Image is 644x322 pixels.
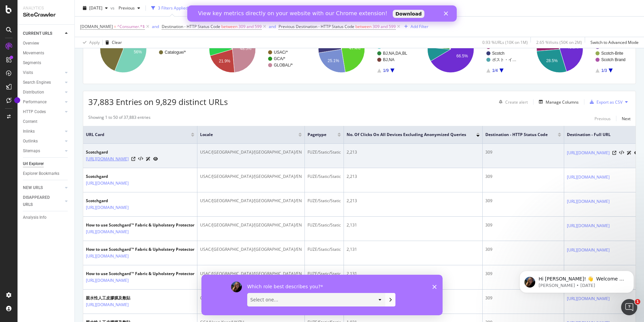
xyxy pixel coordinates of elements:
[23,30,52,37] div: CURRENT URLS
[587,97,622,107] button: Export as CSV
[23,214,70,221] a: Analysis Info
[567,198,610,205] a: [URL][DOMAIN_NAME]
[349,46,360,51] text: 47.4%
[86,246,194,252] div: How to use Scotchgard™ Fabric & Upholstery Protector
[536,39,582,45] div: 2.65 % Visits ( 50K on 2M )
[505,99,528,105] div: Create alert
[496,97,528,107] button: Create alert
[492,51,505,56] text: Scotch
[492,45,511,49] text: Command
[567,132,625,138] span: Destination - Full URL
[200,149,302,155] div: USAC/[GEOGRAPHIC_DATA]/[GEOGRAPHIC_DATA]/EN
[88,20,194,79] svg: A chart.
[416,20,521,79] div: A chart.
[411,24,428,29] div: Add Filter
[23,99,63,106] a: Performance
[485,295,561,301] div: 309
[347,132,466,138] span: No. of Clicks On All Devices excluding anonymized queries
[23,214,46,221] div: Analysis Info
[23,40,39,47] div: Overview
[308,222,341,228] div: FUZE/Static/Static
[134,50,142,55] text: 56%
[86,222,194,228] div: How to use Scotchgard™ Fabric & Upholstery Protector
[546,99,579,105] div: Manage Columns
[88,114,151,123] div: Showing 1 to 50 of 37,883 entries
[23,194,63,208] a: DISAPPEARED URLS
[567,174,610,181] a: [URL][DOMAIN_NAME]
[546,59,558,63] text: 28.5%
[536,98,579,106] button: Manage Columns
[116,5,135,11] span: Previous
[86,180,129,187] a: [URL][DOMAIN_NAME]
[383,51,407,56] text: BJ,NA,DA,BL
[485,198,561,204] div: 309
[138,157,143,161] button: View HTML Source
[23,184,43,191] div: NEW URLS
[347,149,480,155] div: 2,213
[200,295,302,301] div: GCA/Hong-Kong/HK/ZH
[23,30,63,37] a: CURRENT URLS
[23,128,63,135] a: Inlinks
[492,68,498,73] text: 1/4
[274,63,293,68] text: GLOBAL/*
[110,5,116,11] span: vs
[23,69,33,76] div: Visits
[567,222,610,229] a: [URL][DOMAIN_NAME]
[86,295,158,301] div: 親水性人工皮膠膜及敷貼
[152,23,159,30] button: and
[567,150,610,156] a: [URL][DOMAIN_NAME]
[23,184,63,191] a: NEW URLS
[485,246,561,252] div: 309
[279,24,354,29] span: Previous Destination - HTTP Status Code
[165,50,186,55] text: Catalogue/*
[103,37,122,48] button: Clear
[621,299,637,315] iframe: Intercom live chat
[622,116,631,122] div: Next
[23,118,70,125] a: Content
[328,58,339,63] text: 25.1%
[307,20,412,79] svg: A chart.
[201,275,443,315] iframe: Survey by Laura from Botify
[23,5,69,11] div: Analytics
[197,20,303,79] div: A chart.
[509,257,644,304] iframe: Intercom notifications message
[162,24,220,29] span: Destination - HTTP Status Code
[221,24,237,29] span: between
[347,222,480,228] div: 2,131
[86,173,158,180] div: Scotchgard
[308,198,341,204] div: FUZE/Static/Static
[112,39,122,45] div: Clear
[23,50,44,57] div: Movements
[456,54,468,58] text: 66.5%
[567,247,610,253] a: [URL][DOMAIN_NAME]
[23,138,63,145] a: Outlinks
[23,160,70,167] a: Url Explorer
[383,68,389,73] text: 1/9
[80,24,113,29] span: [DOMAIN_NAME]
[308,271,341,277] div: FUZE/Static/Static
[14,97,20,103] div: Tooltip anchor
[601,51,623,56] text: Scotch-Brite
[23,40,70,47] a: Overview
[23,108,46,115] div: HTTP Codes
[88,96,228,107] span: 37,883 Entries on 9,829 distinct URLs
[635,299,640,304] span: 1
[89,5,102,11] span: 2025 Aug. 31st
[347,246,480,252] div: 2,131
[200,222,302,228] div: USAC/[GEOGRAPHIC_DATA]/[GEOGRAPHIC_DATA]/EN
[482,39,528,45] div: 0.93 % URLs ( 10K on 1M )
[158,5,188,11] div: 3 Filters Applied
[622,114,631,123] button: Next
[86,271,194,277] div: How to use Scotchgard™ Fabric & Upholstery Protector
[86,277,129,284] a: [URL][DOMAIN_NAME]
[308,246,341,252] div: FUZE/Static/Static
[23,79,63,86] a: Search Engines
[597,99,622,105] div: Export as CSV
[200,132,288,138] span: locale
